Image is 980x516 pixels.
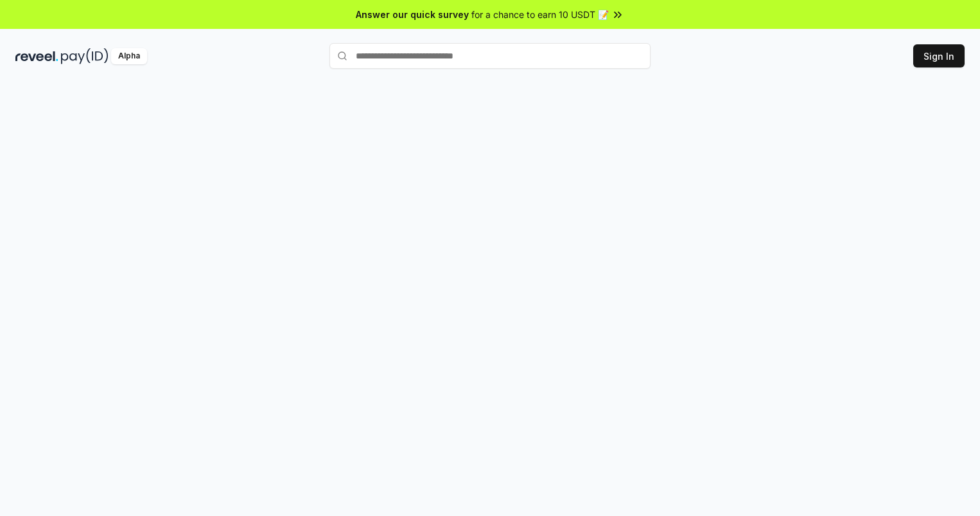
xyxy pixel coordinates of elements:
img: reveel_dark [15,48,58,64]
img: pay_id [61,48,109,64]
button: Sign In [913,44,965,67]
span: Answer our quick survey [356,8,469,21]
div: Alpha [111,48,147,64]
span: for a chance to earn 10 USDT 📝 [471,8,609,21]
